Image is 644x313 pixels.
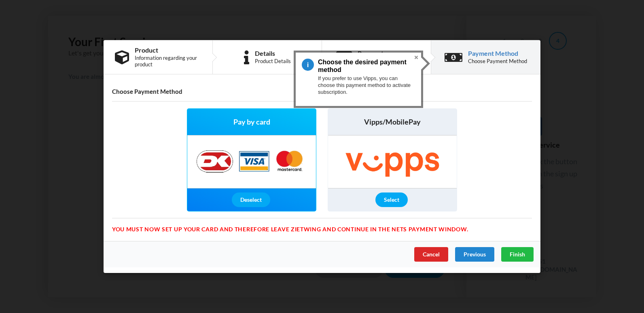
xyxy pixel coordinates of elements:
h3: Choose the desired payment method [318,58,409,74]
div: Previous [455,247,494,262]
span: 4 [302,59,318,71]
div: You must now set up your card and therefore leave Zietwing and continue in the Nets payment window. [112,218,532,227]
div: If you prefer to use Vipps, you can choose this payment method to activate subscription. [318,72,415,95]
div: Cancel [414,247,448,262]
div: Deselect [232,192,270,207]
img: Nets [188,135,315,188]
div: Payment Method [468,50,527,57]
button: Close [411,53,421,62]
h4: Choose Payment Method [112,88,532,95]
div: Details [255,50,291,57]
img: Vipps/MobilePay [328,135,457,188]
span: Finish [510,251,525,258]
div: Information regarding your product [135,55,201,68]
div: Choose Payment Method [468,58,527,64]
div: Product [135,47,201,53]
div: Product Details [255,58,291,64]
div: Select [375,192,408,207]
span: Pay by card [233,117,270,127]
span: Vipps/MobilePay [364,117,421,127]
